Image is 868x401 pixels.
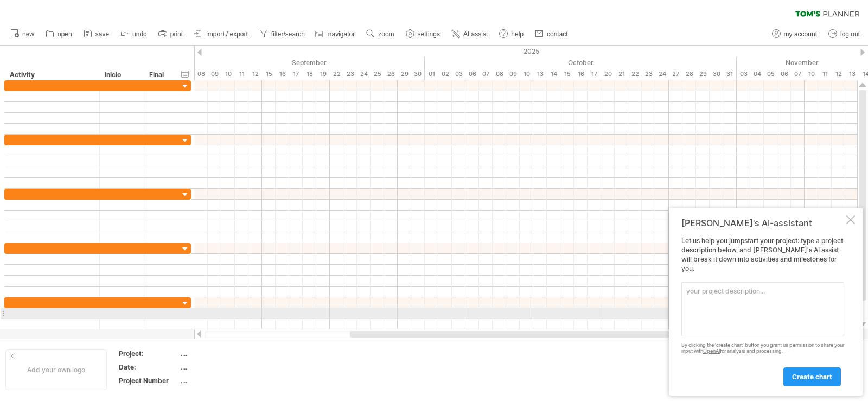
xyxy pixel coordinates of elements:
div: Activity [10,69,93,80]
div: Wednesday, 8 October 2025 [493,68,506,80]
div: Thursday, 13 November 2025 [845,68,859,80]
div: Friday, 26 September 2025 [384,68,398,80]
span: filter/search [271,30,305,38]
span: print [170,30,183,38]
div: .... [181,349,272,358]
div: Thursday, 23 October 2025 [642,68,655,80]
div: .... [181,376,272,385]
div: Tuesday, 30 September 2025 [411,68,425,80]
a: OpenAI [703,348,720,354]
a: log out [826,27,863,41]
span: save [95,30,109,38]
div: Add your own logo [5,349,107,390]
a: import / export [192,27,251,41]
div: Tuesday, 14 October 2025 [547,68,560,80]
div: Monday, 15 September 2025 [262,68,276,80]
div: Friday, 12 September 2025 [248,68,262,80]
div: Monday, 29 September 2025 [398,68,411,80]
a: contact [532,27,571,41]
a: help [496,27,527,41]
span: navigator [328,30,355,38]
div: By clicking the 'create chart' button you grant us permission to share your input with for analys... [681,342,844,354]
div: October 2025 [425,57,737,68]
div: Monday, 6 October 2025 [465,68,479,80]
span: import / export [206,30,248,38]
div: Wednesday, 5 November 2025 [764,68,777,80]
div: Inicio [105,69,138,80]
a: new [8,27,37,41]
div: Wednesday, 17 September 2025 [289,68,303,80]
a: navigator [314,27,358,41]
div: Wednesday, 15 October 2025 [560,68,574,80]
div: Tuesday, 7 October 2025 [479,68,493,80]
div: Wednesday, 29 October 2025 [696,68,710,80]
div: Tuesday, 28 October 2025 [682,68,696,80]
div: Tuesday, 11 November 2025 [818,68,832,80]
a: create chart [783,367,841,386]
div: Let us help you jumpstart your project: type a project description below, and [PERSON_NAME]'s AI ... [681,237,844,386]
a: print [156,27,186,41]
div: Friday, 10 October 2025 [520,68,533,80]
a: my account [769,27,820,41]
div: Friday, 7 November 2025 [791,68,805,80]
span: undo [132,30,147,38]
div: Monday, 22 September 2025 [330,68,343,80]
div: Friday, 3 October 2025 [452,68,465,80]
a: zoom [363,27,397,41]
a: open [43,27,75,41]
div: Monday, 20 October 2025 [601,68,615,80]
div: Tuesday, 9 September 2025 [208,68,221,80]
div: .... [181,362,272,372]
div: Thursday, 2 October 2025 [438,68,452,80]
div: [PERSON_NAME]'s AI-assistant [681,218,844,228]
span: log out [840,30,860,38]
a: undo [118,27,150,41]
div: Monday, 27 October 2025 [669,68,682,80]
span: create chart [792,373,832,381]
div: Monday, 3 November 2025 [737,68,750,80]
div: Project Number [119,376,178,385]
span: help [511,30,524,38]
div: Thursday, 30 October 2025 [710,68,723,80]
div: Thursday, 11 September 2025 [235,68,248,80]
span: AI assist [463,30,488,38]
div: Friday, 24 October 2025 [655,68,669,80]
div: Thursday, 6 November 2025 [777,68,791,80]
div: Thursday, 18 September 2025 [303,68,316,80]
div: Date: [119,362,178,372]
div: Thursday, 9 October 2025 [506,68,520,80]
div: Wednesday, 10 September 2025 [221,68,235,80]
span: my account [784,30,817,38]
div: Wednesday, 12 November 2025 [832,68,845,80]
a: save [81,27,112,41]
div: Monday, 13 October 2025 [533,68,547,80]
div: Monday, 8 September 2025 [194,68,208,80]
div: Tuesday, 23 September 2025 [343,68,357,80]
div: Wednesday, 1 October 2025 [425,68,438,80]
div: Friday, 19 September 2025 [316,68,330,80]
div: Friday, 17 October 2025 [588,68,601,80]
div: Wednesday, 22 October 2025 [628,68,642,80]
span: open [58,30,72,38]
div: Thursday, 16 October 2025 [574,68,588,80]
a: AI assist [449,27,491,41]
span: zoom [378,30,394,38]
div: Project: [119,349,178,358]
div: September 2025 [126,57,425,68]
div: Final [149,69,173,80]
div: Friday, 31 October 2025 [723,68,737,80]
a: filter/search [257,27,308,41]
div: Monday, 10 November 2025 [805,68,818,80]
div: Tuesday, 21 October 2025 [615,68,628,80]
div: Tuesday, 16 September 2025 [276,68,289,80]
div: Tuesday, 4 November 2025 [750,68,764,80]
span: new [22,30,34,38]
a: settings [403,27,443,41]
span: contact [547,30,568,38]
div: Thursday, 25 September 2025 [371,68,384,80]
span: settings [418,30,440,38]
div: Wednesday, 24 September 2025 [357,68,371,80]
